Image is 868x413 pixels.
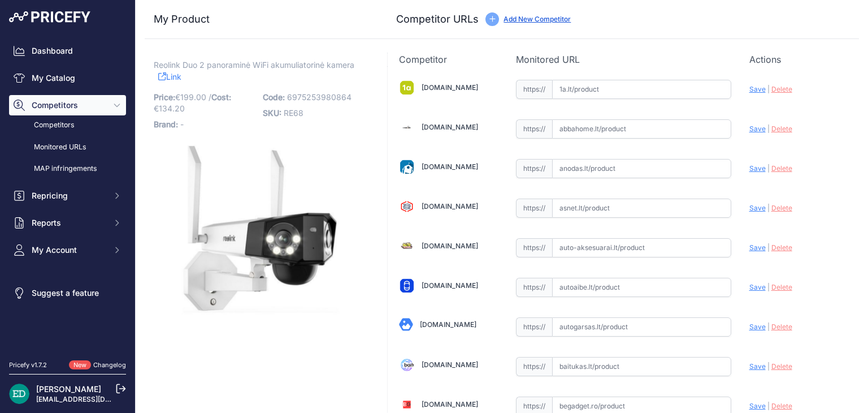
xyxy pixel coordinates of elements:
h3: Competitor URLs [396,11,479,27]
span: 134.20 [159,104,185,113]
a: [EMAIL_ADDRESS][DOMAIN_NAME] [36,395,154,403]
span: SKU: [263,108,281,118]
span: https:// [516,119,552,139]
span: Repricing [32,190,106,201]
a: Changelog [93,361,126,369]
a: [DOMAIN_NAME] [422,400,478,408]
a: [DOMAIN_NAME] [422,123,478,131]
span: Delete [771,322,792,331]
span: Delete [771,362,792,371]
p: Monitored URL [516,53,731,66]
a: My Catalog [9,68,126,88]
div: Pricefy v1.7.2 [9,360,47,370]
span: Delete [771,402,792,410]
span: Save [749,283,766,291]
span: | [767,204,770,212]
span: Delete [771,283,792,291]
span: | [767,283,770,291]
span: | [767,85,770,93]
img: Pricefy Logo [9,11,90,23]
span: https:// [516,238,552,257]
span: Price: [154,92,175,102]
span: Competitors [32,100,106,111]
input: autoaibe.lt/product [552,278,731,297]
input: asnet.lt/product [552,199,731,218]
span: Delete [771,204,792,212]
input: 1a.lt/product [552,80,731,99]
span: Reolink Duo 2 panoraminė WiFi akumuliatorinė kamera [154,58,354,72]
span: | [767,164,770,173]
a: Suggest a feature [9,283,126,303]
span: Save [749,85,766,93]
span: 199.00 [180,92,206,102]
span: https:// [516,278,552,297]
span: Save [749,164,766,173]
span: https:// [516,80,552,99]
a: [DOMAIN_NAME] [422,242,478,250]
span: Save [749,362,766,371]
span: Delete [771,85,792,93]
button: Competitors [9,95,126,115]
span: Delete [771,243,792,252]
a: [DOMAIN_NAME] [422,83,478,92]
span: Save [749,204,766,212]
a: [DOMAIN_NAME] [420,320,476,329]
a: MAP infringements [9,159,126,179]
a: Link [158,70,181,84]
span: Save [749,322,766,331]
span: https:// [516,357,552,376]
span: Delete [771,124,792,133]
span: New [69,360,91,370]
span: | [767,243,770,252]
span: https:// [516,159,552,178]
span: | [767,322,770,331]
input: anodas.lt/product [552,159,731,178]
a: [DOMAIN_NAME] [422,281,478,290]
button: Repricing [9,186,126,206]
span: Cost: [211,92,231,102]
span: | [767,124,770,133]
span: Code: [263,92,285,102]
span: My Account [32,244,106,256]
input: autogarsas.lt/product [552,317,731,337]
span: 6975253980864 [287,92,351,102]
h3: My Product [154,11,364,27]
span: Save [749,124,766,133]
span: Delete [771,164,792,173]
span: Save [749,243,766,252]
span: Reports [32,217,106,229]
a: Add New Competitor [504,15,571,23]
input: abbahome.lt/product [552,119,731,139]
a: [DOMAIN_NAME] [422,162,478,171]
a: [DOMAIN_NAME] [422,202,478,210]
a: [DOMAIN_NAME] [422,360,478,369]
nav: Sidebar [9,41,126,347]
span: | [767,402,770,410]
p: € [154,89,256,117]
input: baitukas.lt/product [552,357,731,376]
span: https:// [516,317,552,337]
a: [PERSON_NAME] [36,384,101,394]
span: Save [749,402,766,410]
span: Brand: [154,119,178,129]
button: Reports [9,213,126,233]
span: RE68 [284,108,303,118]
input: auto-aksesuarai.lt/product [552,238,731,257]
span: https:// [516,199,552,218]
a: Monitored URLs [9,137,126,157]
span: | [767,362,770,371]
p: Actions [749,53,848,66]
a: Competitors [9,115,126,135]
span: - [180,119,184,129]
p: Competitor [399,53,497,66]
button: My Account [9,240,126,260]
a: Dashboard [9,41,126,61]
